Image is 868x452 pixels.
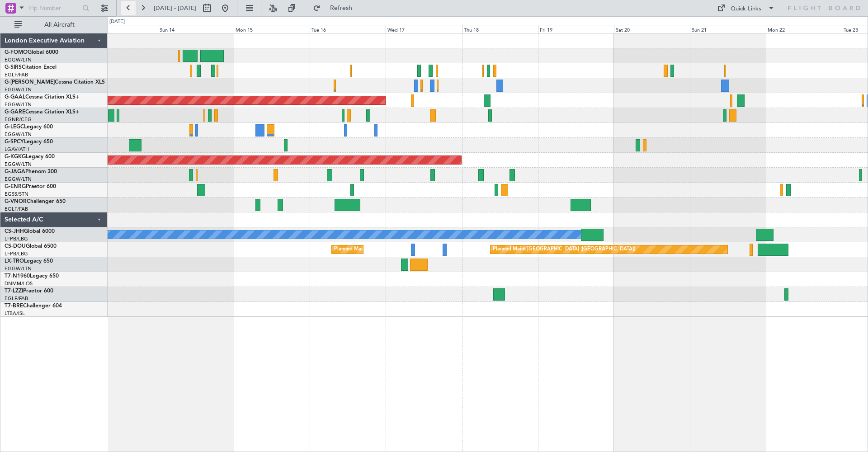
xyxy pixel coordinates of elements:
[5,154,55,160] a: G-KGKGLegacy 600
[310,25,386,33] div: Tue 16
[5,80,105,85] a: G-[PERSON_NAME]Cessna Citation XLS
[28,1,80,15] input: Trip Number
[712,1,779,15] button: Quick Links
[5,80,55,85] span: G-[PERSON_NAME]
[5,288,23,294] span: T7-LZZI
[5,199,27,204] span: G-VNOR
[5,206,28,212] a: EGLF/FAB
[5,50,58,55] a: G-FOMOGlobal 6000
[5,310,25,317] a: LTBA/ISL
[5,65,22,70] span: G-SIRS
[493,243,635,256] div: Planned Maint [GEOGRAPHIC_DATA] ([GEOGRAPHIC_DATA])
[5,250,28,257] a: LFPB/LBG
[82,25,158,33] div: Sat 13
[5,56,32,63] a: EGGW/LTN
[5,184,26,189] span: G-ENRG
[5,303,23,309] span: T7-BRE
[309,1,363,15] button: Refresh
[5,94,79,100] a: G-GAALCessna Citation XLS+
[5,244,26,249] span: CS-DOU
[5,273,59,279] a: T7-N1960Legacy 650
[5,109,25,115] span: G-GARE
[5,101,32,108] a: EGGW/LTN
[158,25,234,33] div: Sun 14
[5,184,56,189] a: G-ENRGPraetor 600
[731,5,761,14] div: Quick Links
[5,71,28,78] a: EGLF/FAB
[5,280,33,287] a: DNMM/LOS
[5,235,28,242] a: LFPB/LBG
[5,161,32,168] a: EGGW/LTN
[5,244,57,249] a: CS-DOUGlobal 6500
[386,25,462,33] div: Wed 17
[24,22,95,28] span: All Aircraft
[5,124,53,130] a: G-LEGCLegacy 600
[5,109,79,115] a: G-GARECessna Citation XLS+
[462,25,538,33] div: Thu 18
[322,5,360,11] span: Refresh
[5,94,25,100] span: G-GAAL
[5,131,32,138] a: EGGW/LTN
[5,65,57,70] a: G-SIRSCitation Excel
[690,25,766,33] div: Sun 21
[5,139,53,145] a: G-SPCYLegacy 650
[334,243,476,256] div: Planned Maint [GEOGRAPHIC_DATA] ([GEOGRAPHIC_DATA])
[5,169,57,174] a: G-JAGAPhenom 300
[5,86,32,93] a: EGGW/LTN
[766,25,842,33] div: Mon 22
[5,288,53,294] a: T7-LZZIPraetor 600
[614,25,690,33] div: Sat 20
[5,303,62,309] a: T7-BREChallenger 604
[10,18,98,32] button: All Aircraft
[5,259,24,264] span: LX-TRO
[5,265,32,272] a: EGGW/LTN
[5,191,28,198] a: EGSS/STN
[5,139,24,145] span: G-SPCY
[5,176,32,183] a: EGGW/LTN
[5,229,55,234] a: CS-JHHGlobal 6000
[5,259,53,264] a: LX-TROLegacy 650
[5,169,25,174] span: G-JAGA
[5,146,29,153] a: LGAV/ATH
[538,25,614,33] div: Fri 19
[5,154,26,160] span: G-KGKG
[5,229,24,234] span: CS-JHH
[5,116,32,123] a: EGNR/CEG
[5,199,66,204] a: G-VNORChallenger 650
[5,273,30,279] span: T7-N1960
[109,18,125,26] div: [DATE]
[5,50,28,55] span: G-FOMO
[154,4,196,12] span: [DATE] - [DATE]
[234,25,310,33] div: Mon 15
[5,124,24,130] span: G-LEGC
[5,295,28,302] a: EGLF/FAB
